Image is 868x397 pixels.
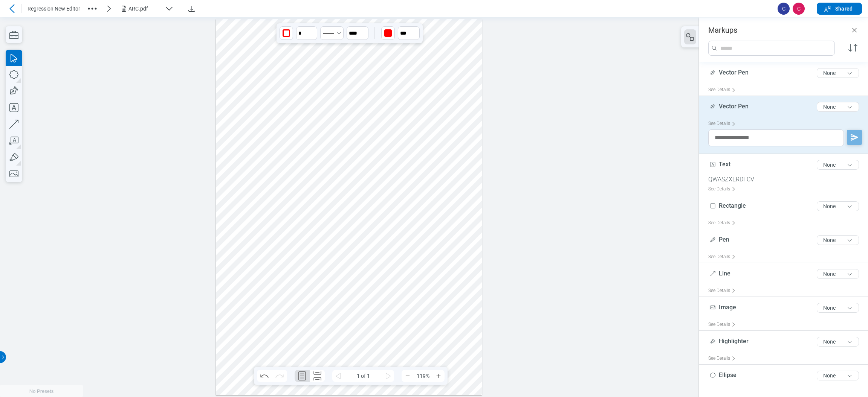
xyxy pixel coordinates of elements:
button: Zoom In [432,370,445,382]
span: Pen [719,236,729,243]
button: Download [186,3,198,15]
button: ARC.pdf [119,3,180,15]
span: C [793,3,805,15]
span: Image [719,304,736,311]
button: None [817,269,859,279]
span: C [778,3,790,15]
button: None [817,235,859,245]
span: Regression New Editor [28,5,80,12]
button: None [817,201,859,211]
button: Redo [272,370,287,382]
div: See Details [708,285,739,297]
div: See Details [708,183,739,195]
div: See Details [708,217,739,229]
div: QWASZXERDFCV [708,176,865,183]
span: Rectangle [719,202,746,209]
button: Close [850,26,859,35]
span: 1 of 1 [344,370,382,382]
button: None [817,337,859,347]
span: Text [719,161,730,168]
h3: Markups [708,26,737,35]
span: Line [719,270,730,277]
button: Undo [257,370,272,382]
div: See Details [708,353,739,364]
div: ARC.pdf [128,5,162,12]
button: None [817,160,859,170]
span: Vector Pen [719,69,749,76]
div: See Details [708,118,739,129]
span: Shared [835,5,853,12]
button: Single Page Layout [295,370,310,382]
button: None [817,68,859,78]
button: Shared [817,3,862,15]
button: Select Solid [320,26,344,40]
div: See Details [708,319,739,330]
span: 119% [414,370,432,382]
span: Ellipse [719,371,737,379]
button: Zoom Out [402,370,414,382]
button: None [817,303,859,313]
button: Continuous Page Layout [310,370,325,382]
span: Vector Pen [719,103,749,110]
button: None [817,102,859,112]
div: See Details [708,251,739,263]
button: None [817,371,859,380]
span: Highlighter [719,338,749,345]
div: See Details [708,84,739,96]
